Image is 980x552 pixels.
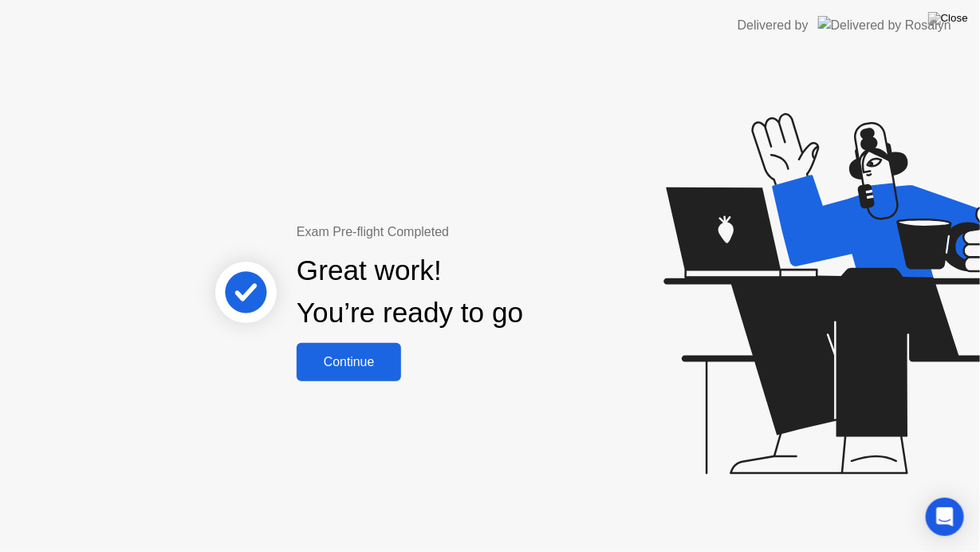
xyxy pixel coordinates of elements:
[926,498,964,536] div: Open Intercom Messenger
[818,16,951,34] img: Delivered by Rosalyn
[928,12,968,25] img: Close
[301,355,396,369] div: Continue
[297,343,401,381] button: Continue
[297,223,626,242] div: Exam Pre-flight Completed
[738,16,809,35] div: Delivered by
[297,250,523,334] div: Great work! You’re ready to go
